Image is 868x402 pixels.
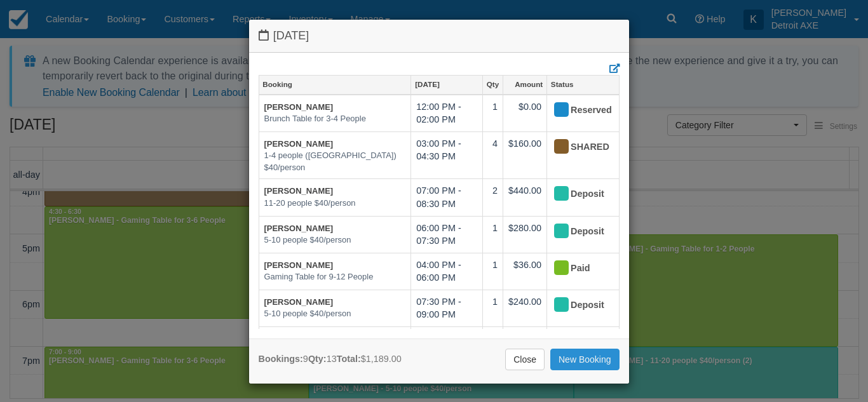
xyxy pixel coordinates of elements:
[503,131,546,179] td: $160.00
[552,295,602,316] div: Deposit
[259,76,411,93] a: Booking
[411,327,483,364] td: 04:30 PM - 06:30 PM
[503,327,546,364] td: $15.00
[411,76,482,93] a: [DATE]
[264,260,334,270] a: [PERSON_NAME]
[308,354,327,364] strong: Qty:
[259,354,303,364] strong: Bookings:
[503,216,546,253] td: $280.00
[552,222,602,242] div: Deposit
[264,308,406,320] em: 5-10 people $40/person
[482,327,503,364] td: 1
[503,253,546,290] td: $36.00
[503,179,546,216] td: $440.00
[264,113,406,125] em: Brunch Table for 3-4 People
[503,290,546,326] td: $240.00
[411,179,483,216] td: 07:00 PM - 08:30 PM
[264,234,406,246] em: 5-10 people $40/person
[505,349,545,370] a: Close
[264,297,334,307] a: [PERSON_NAME]
[259,29,620,43] h4: [DATE]
[482,131,503,179] td: 4
[264,186,334,196] a: [PERSON_NAME]
[552,258,602,279] div: Paid
[264,139,334,149] a: [PERSON_NAME]
[264,271,406,283] em: Gaming Table for 9-12 People
[411,290,483,326] td: 07:30 PM - 09:00 PM
[411,131,483,179] td: 03:00 PM - 04:30 PM
[550,349,620,370] a: New Booking
[411,253,483,290] td: 04:00 PM - 06:00 PM
[547,76,618,93] a: Status
[552,137,602,157] div: SHARED
[411,216,483,253] td: 06:00 PM - 07:30 PM
[482,253,503,290] td: 1
[411,95,483,132] td: 12:00 PM - 02:00 PM
[482,290,503,326] td: 1
[264,150,406,173] em: 1-4 people ([GEOGRAPHIC_DATA]) $40/person
[259,352,402,366] div: 9 13 $1,189.00
[264,224,334,233] a: [PERSON_NAME]
[264,198,406,210] em: 11-20 people $40/person
[482,216,503,253] td: 1
[337,354,361,364] strong: Total:
[482,95,503,132] td: 1
[264,102,334,112] a: [PERSON_NAME]
[503,76,546,93] a: Amount
[483,76,503,93] a: Qty
[552,100,602,121] div: Reserved
[482,179,503,216] td: 2
[552,184,602,204] div: Deposit
[503,95,546,132] td: $0.00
